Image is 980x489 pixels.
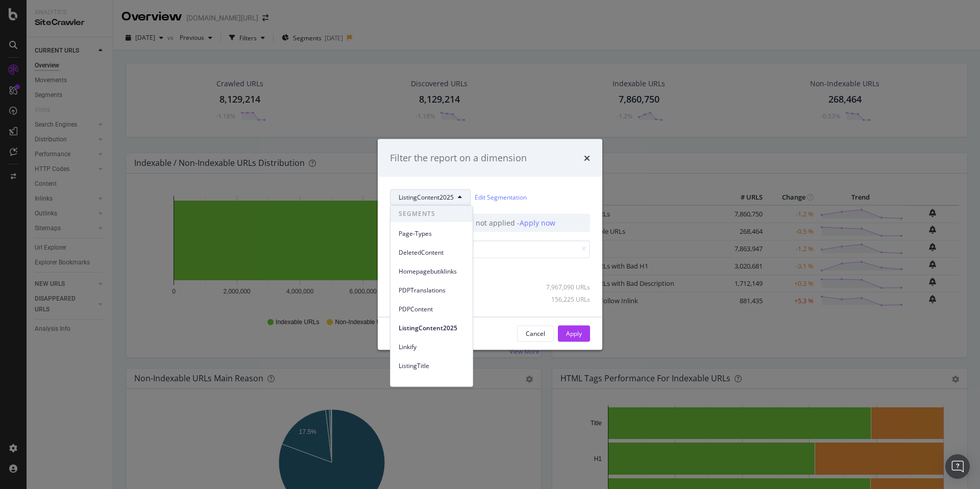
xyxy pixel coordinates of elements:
button: Apply [558,325,590,341]
button: ListingContent2025 [390,189,471,205]
span: PDPTranslations [399,286,464,295]
a: Edit Segmentation [475,192,527,203]
div: Cancel [526,329,545,338]
span: ListingContent2025 [399,193,454,202]
div: Filter the report on a dimension [390,152,527,165]
span: PDPContent [399,305,464,314]
span: DeletedContent [399,248,464,257]
span: SEGMENTS [390,206,473,222]
button: Cancel [517,325,554,341]
div: Open Intercom Messenger [945,454,970,479]
div: 156,225 URLs [540,295,590,304]
div: modal [378,139,602,350]
span: ListingContent2025 [399,324,464,333]
div: Select all data available [390,266,590,275]
span: ListingTitle [399,361,464,371]
span: Linkify [399,343,464,352]
span: Homepagebutiklinks [399,267,464,276]
span: Page-Types [399,229,464,238]
div: times [584,152,590,165]
div: - Apply now [517,217,555,228]
span: 1-3DroppedUrls [399,380,464,389]
div: Apply [566,329,582,338]
input: Search [390,240,590,258]
div: 7,967,090 URLs [540,283,590,291]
